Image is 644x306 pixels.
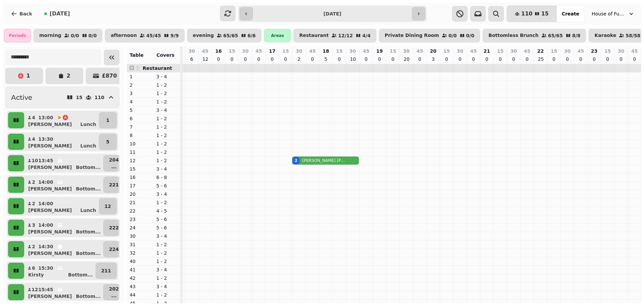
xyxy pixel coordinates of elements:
[32,136,36,142] p: 4
[38,286,53,293] p: 15:45
[38,157,53,164] p: 13:45
[71,33,79,38] p: 0 / 0
[156,241,178,248] p: 1 - 2
[39,6,75,22] button: [DATE]
[32,243,36,250] p: 2
[129,174,151,181] p: 16
[28,271,44,278] p: Kirsty
[385,33,439,38] p: Private Dining Room
[565,56,570,62] p: 0
[5,68,43,84] button: 1
[156,107,178,114] p: 3 - 4
[5,6,38,22] button: Back
[25,220,102,236] button: 314:00[PERSON_NAME]Bottom...
[202,48,208,54] p: 45
[96,263,117,279] button: 211
[129,182,151,189] p: 17
[242,48,249,54] p: 30
[578,48,584,54] p: 45
[109,181,119,188] p: 221
[156,275,178,281] p: 1 - 2
[350,48,356,54] p: 30
[483,29,586,42] button: Bottomless Brunch65/658/8
[129,115,151,122] p: 6
[109,157,119,163] p: 204
[25,241,102,257] button: 214:30[PERSON_NAME]Bottom...
[202,56,208,62] p: 12
[189,56,194,62] p: 6
[524,56,530,62] p: 0
[76,293,101,300] p: Bottom ...
[129,224,151,231] p: 24
[156,233,178,239] p: 3 - 4
[32,179,36,185] p: 2
[99,112,117,128] button: 1
[390,48,396,54] p: 15
[28,293,72,300] p: [PERSON_NAME]
[32,200,36,207] p: 2
[25,198,98,214] button: 214:00[PERSON_NAME]Lunch
[129,149,151,156] p: 11
[156,115,178,122] p: 1 - 2
[379,29,480,42] button: Private Dining Room0/00/0
[28,250,72,257] p: [PERSON_NAME]
[296,56,302,62] p: 2
[28,142,72,149] p: [PERSON_NAME]
[417,48,423,54] p: 45
[156,199,178,206] p: 1 - 2
[129,250,151,256] p: 32
[564,48,571,54] p: 30
[302,158,346,163] p: [PERSON_NAME] [PERSON_NAME]
[497,56,503,62] p: 0
[403,48,410,54] p: 30
[156,258,178,265] p: 1 - 2
[32,265,36,271] p: 6
[283,56,288,62] p: 0
[129,73,151,80] p: 1
[5,87,119,108] button: Active15110
[25,134,98,150] button: 413:30[PERSON_NAME]Lunch
[323,56,328,62] p: 5
[99,134,117,150] button: 5
[129,258,151,265] p: 40
[25,284,102,300] button: 1215:45[PERSON_NAME]Bottom...
[471,56,476,62] p: 0
[626,33,640,38] p: 58 / 58
[4,29,31,42] div: Periods
[156,98,178,105] p: 1 - 2
[216,56,221,62] p: 0
[156,124,178,130] p: 1 - 2
[129,292,151,298] p: 44
[511,48,517,54] p: 30
[103,155,124,171] button: 204...
[578,56,583,62] p: 0
[323,48,329,54] p: 18
[189,48,195,54] p: 30
[497,48,503,54] p: 15
[310,56,315,62] p: 0
[457,48,463,54] p: 30
[129,191,151,198] p: 20
[594,33,616,38] p: Karaoke
[129,52,144,58] span: Table
[551,48,557,54] p: 15
[19,11,32,16] span: Back
[28,164,72,171] p: [PERSON_NAME]
[269,56,275,62] p: 0
[109,163,119,170] p: ...
[156,250,178,256] p: 1 - 2
[605,56,610,62] p: 0
[156,208,178,214] p: 4 - 5
[470,48,477,54] p: 45
[109,292,119,299] p: ...
[105,29,184,42] button: afternoon45/459/9
[243,56,248,62] p: 0
[129,166,151,172] p: 15
[156,174,178,181] p: 6 - 8
[363,48,369,54] p: 45
[129,233,151,239] p: 30
[129,266,151,273] p: 41
[135,65,172,71] span: 🍴 Restaurant
[32,286,36,293] p: 12
[80,121,96,128] p: Lunch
